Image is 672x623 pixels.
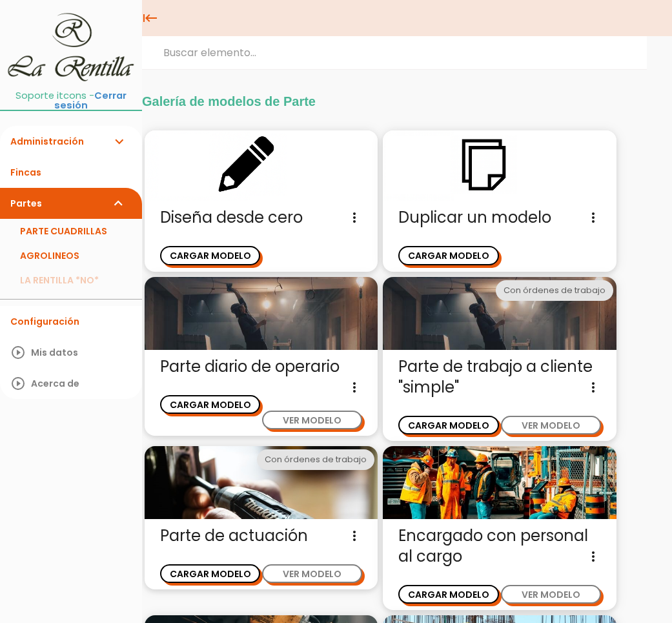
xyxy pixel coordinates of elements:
i: play_circle_outline [10,337,26,368]
a: Cerrar sesión [54,89,127,112]
i: more_vert [585,207,601,228]
span: Parte diario de operario [160,356,362,377]
button: CARGAR MODELO [160,395,260,414]
button: CARGAR MODELO [160,246,260,265]
i: more_vert [585,546,601,567]
button: VER MODELO [262,564,362,583]
button: CARGAR MODELO [160,564,260,583]
i: more_vert [585,377,601,398]
img: duplicar.png [383,130,616,201]
div: Con órdenes de trabajo [496,280,613,301]
input: Buscar elemento... [142,36,647,70]
i: expand_more [111,188,127,219]
span: Parte de actuación [160,526,362,546]
button: VER MODELO [501,585,601,604]
img: partediariooperario.jpg [383,277,616,350]
img: itcons-logo [6,10,136,85]
i: play_circle_outline [10,368,26,399]
button: VER MODELO [262,411,362,429]
img: enblanco.png [145,130,378,201]
div: Con órdenes de trabajo [257,449,374,470]
i: more_vert [347,377,362,398]
button: CARGAR MODELO [398,246,498,265]
span: Duplicar un modelo [398,207,600,228]
h2: Galería de modelos de Parte [142,94,606,108]
button: VER MODELO [501,416,601,434]
span: Diseña desde cero [160,207,362,228]
i: expand_more [111,126,127,157]
img: partediariooperario.jpg [145,277,378,350]
span: Parte de trabajo a cliente "simple" [398,356,600,398]
button: CARGAR MODELO [398,416,498,434]
button: CARGAR MODELO [398,585,498,604]
i: more_vert [347,526,362,546]
img: actuacion.jpg [145,446,378,519]
img: encargado.jpg [383,446,616,519]
i: more_vert [347,207,362,228]
span: Encargado con personal al cargo [398,526,600,567]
